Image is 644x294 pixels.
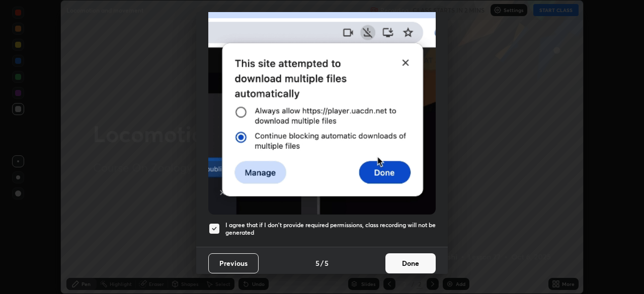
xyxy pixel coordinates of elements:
h4: / [320,258,324,268]
button: Previous [208,253,259,273]
button: Done [385,253,436,273]
h4: 5 [315,258,319,268]
h5: I agree that if I don't provide required permissions, class recording will not be generated [225,221,436,237]
h4: 5 [325,258,329,268]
